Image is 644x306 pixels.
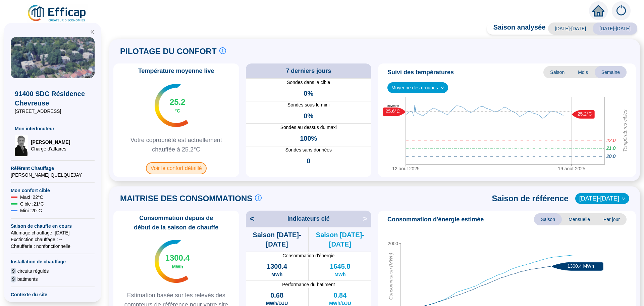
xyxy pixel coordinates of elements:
span: 9 [11,276,16,282]
span: down [440,86,444,90]
span: 0% [304,89,313,98]
span: Mois [571,66,595,78]
span: Allumage chauffage : [DATE] [11,229,95,236]
tspan: 12 août 2025 [392,166,420,171]
span: Contexte du site [11,291,95,298]
span: Mon interlocuteur [15,125,91,132]
span: 0% [304,111,313,121]
span: Chaufferie : non fonctionnelle [11,243,95,250]
span: batiments [17,276,38,282]
span: Consommation depuis de début de la saison de chauffe [116,213,236,232]
span: PILOTAGE DU CONFORT [120,46,217,57]
span: Sondes dans la cible [246,79,372,86]
span: Performance du batiment [246,281,372,288]
span: Moyenne des groupes [391,83,444,93]
img: indicateur températures [155,84,189,127]
span: home [592,5,604,17]
text: 25.2°C [578,112,592,117]
span: 1645.8 [330,262,350,271]
span: Saison [DATE]-[DATE] [309,230,371,249]
span: Saison [543,66,571,78]
span: Exctinction chauffage : -- [11,236,95,243]
tspan: Températures cibles [622,110,628,152]
span: Mon confort cible [11,187,95,194]
span: [DATE]-[DATE] [548,23,593,35]
img: indicateur températures [155,240,189,283]
span: Sondes sans données [246,146,372,154]
span: MWh [172,263,183,270]
img: alerts [612,1,631,20]
text: 1300.4 MWh [568,263,594,269]
span: [DATE]-[DATE] [593,23,637,35]
tspan: 22.0 [606,138,615,143]
span: MWh [334,271,345,278]
span: Consommation d'énergie estimée [387,215,484,224]
span: MAITRISE DES CONSOMMATIONS [120,193,252,204]
tspan: 20.0 [606,154,615,159]
span: 2022-2023 [579,193,625,204]
span: 7 derniers jours [286,66,331,76]
span: Sondes sous le mini [246,101,372,108]
span: Saison de référence [492,193,569,204]
span: 0.68 [270,291,283,300]
span: Référent Chauffage [11,165,95,172]
span: 100% [300,134,317,143]
span: Mensuelle [562,213,597,225]
span: info-circle [255,194,262,201]
span: MWh [271,271,282,278]
span: [PERSON_NAME] [31,139,70,145]
span: Saison [534,213,562,225]
span: Indicateurs clé [287,214,330,223]
text: 25.6°C [386,109,400,114]
span: down [622,196,626,201]
tspan: 19 août 2025 [558,166,585,171]
span: < [246,213,255,224]
span: > [363,213,371,224]
span: 91400 SDC Résidence Chevreuse [15,89,91,108]
span: Par jour [597,213,627,225]
img: Chargé d'affaires [15,135,28,156]
span: 1300.4 [165,253,190,263]
span: Votre copropriété est actuellement chauffée à 25.2°C [116,135,236,154]
span: °C [175,107,180,114]
span: Semaine [595,66,627,78]
span: [STREET_ADDRESS] [15,108,91,115]
span: Voir le confort détaillé [146,162,207,174]
span: Mini : 20 °C [20,207,42,214]
span: Saison [DATE]-[DATE] [246,230,308,249]
span: Température moyenne live [134,66,218,76]
span: circuits régulés [17,268,49,274]
span: 9 [11,268,16,274]
span: double-left [90,30,95,34]
span: Consommation d'énergie [246,252,372,259]
tspan: 21.0 [606,146,615,151]
img: efficap energie logo [27,4,88,23]
span: 0.84 [333,291,346,300]
span: Installation de chauffage [11,258,95,265]
span: Maxi : 22 °C [20,194,43,201]
span: Chargé d'affaires [31,145,70,152]
span: 1300.4 [267,262,287,271]
text: Moyenne [386,104,399,107]
span: Sondes au dessus du maxi [246,124,372,131]
span: Suivi des températures [387,68,454,77]
span: [PERSON_NAME] QUELQUEJAY [11,172,95,178]
tspan: Consommation (MWh) [388,253,393,300]
span: 25.2 [170,97,185,107]
span: info-circle [219,47,226,54]
span: Saison analysée [487,23,546,35]
tspan: 2000 [388,241,398,246]
span: Cible : 21 °C [20,201,44,207]
span: 0 [307,156,310,166]
span: Saison de chauffe en cours [11,223,95,229]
